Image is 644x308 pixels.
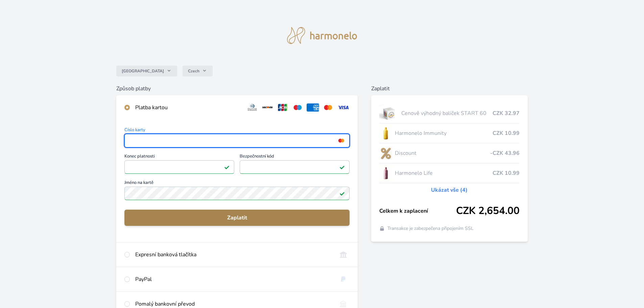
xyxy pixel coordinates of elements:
[395,149,490,157] span: Discount
[135,103,241,112] div: Platba kartou
[287,27,357,44] img: logo.svg
[124,210,350,226] button: Zaplatit
[379,125,392,142] img: IMMUNITY_se_stinem_x-lo.jpg
[493,169,520,177] span: CZK 10.99
[493,129,520,137] span: CZK 10.99
[337,300,350,308] img: bankTransfer_IBAN.svg
[291,103,304,112] img: maestro.svg
[490,149,520,157] span: -CZK 43.96
[261,103,274,112] img: discover.svg
[243,162,347,172] iframe: Iframe pro bezpečnostní kód
[135,275,332,283] div: PayPal
[124,187,350,200] input: Jméno na kartěPlatné pole
[339,164,345,170] img: Platné pole
[337,275,350,283] img: paypal.svg
[127,136,347,145] iframe: Iframe pro číslo karty
[337,251,350,259] img: onlineBanking_CZ.svg
[127,162,231,172] iframe: Iframe pro datum vypršení platnosti
[395,169,493,177] span: Harmonelo Life
[124,128,350,134] span: Číslo karty
[379,145,392,162] img: discount-lo.png
[337,138,346,144] img: mc
[379,207,456,215] span: Celkem k zaplacení
[183,66,213,76] button: Czech
[130,214,344,222] span: Zaplatit
[322,103,334,112] img: mc.svg
[307,103,319,112] img: amex.svg
[124,154,234,160] span: Konec platnosti
[339,191,345,196] img: Platné pole
[371,85,528,93] h6: Zaplatit
[240,154,350,160] span: Bezpečnostní kód
[277,103,289,112] img: jcb.svg
[135,251,332,259] div: Expresní banková tlačítka
[188,68,199,74] span: Czech
[116,66,177,76] button: [GEOGRAPHIC_DATA]
[122,68,164,74] span: [GEOGRAPHIC_DATA]
[337,103,350,112] img: visa.svg
[224,164,230,170] img: Platné pole
[387,225,474,232] span: Transakce je zabezpečena připojením SSL
[395,129,493,137] span: Harmonelo Immunity
[456,205,520,217] span: CZK 2,654.00
[124,181,350,187] span: Jméno na kartě
[431,186,468,194] a: Ukázat vše (4)
[135,300,332,308] div: Pomalý bankovní převod
[116,85,358,93] h6: Způsob platby
[246,103,259,112] img: diners.svg
[493,109,520,117] span: CZK 32.97
[379,105,399,122] img: start.jpg
[379,165,392,182] img: CLEAN_LIFE_se_stinem_x-lo.jpg
[401,109,493,117] span: Cenově výhodný balíček START 60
